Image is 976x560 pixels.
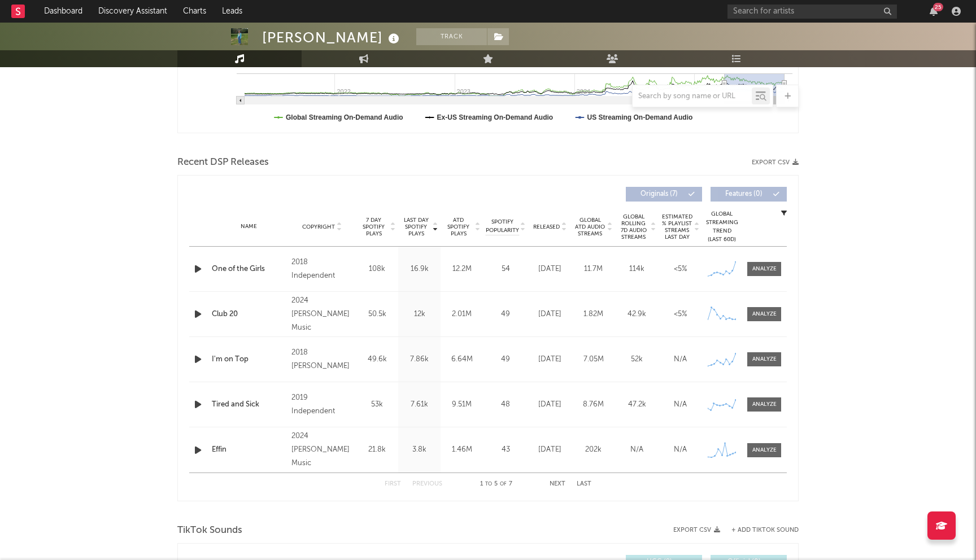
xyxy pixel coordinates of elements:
[618,213,649,240] span: Global Rolling 7D Audio Streams
[531,264,569,275] div: [DATE]
[711,187,787,202] button: Features(0)
[401,354,438,365] div: 7.86k
[574,354,612,365] div: 7.05M
[752,159,799,166] button: Export CSV
[443,354,480,365] div: 6.64M
[416,28,487,45] button: Track
[661,213,692,240] span: Estimated % Playlist Streams Last Day
[661,309,699,320] div: <5%
[531,309,569,320] div: [DATE]
[531,399,569,410] div: [DATE]
[731,527,799,533] button: + Add TikTok Sound
[412,481,442,487] button: Previous
[533,224,560,230] span: Released
[286,113,403,121] text: Global Streaming On-Demand Audio
[291,294,353,335] div: 2024 [PERSON_NAME] Music
[500,482,507,487] span: of
[401,309,438,320] div: 12k
[727,5,897,19] input: Search for artists
[401,264,438,275] div: 16.9k
[177,524,242,537] span: TikTok Sounds
[486,264,525,275] div: 54
[720,527,799,533] button: + Add TikTok Sound
[486,309,525,320] div: 49
[661,444,699,456] div: N/A
[574,399,612,410] div: 8.76M
[443,264,480,275] div: 12.2M
[574,264,612,275] div: 11.7M
[618,399,656,410] div: 47.2k
[302,224,335,230] span: Copyright
[705,210,739,244] div: Global Streaming Trend (Last 60D)
[618,354,656,365] div: 52k
[359,309,395,320] div: 50.5k
[933,3,943,11] div: 25
[291,256,353,283] div: 2018 Independent
[177,156,269,169] span: Recent DSP Releases
[359,444,395,456] div: 21.8k
[291,430,353,470] div: 2024 [PERSON_NAME] Music
[718,191,770,198] span: Features ( 0 )
[661,354,699,365] div: N/A
[291,346,353,373] div: 2018 [PERSON_NAME]
[385,481,401,487] button: First
[401,399,438,410] div: 7.61k
[291,391,353,418] div: 2019 Independent
[486,444,525,456] div: 43
[486,218,519,235] span: Spotify Popularity
[212,222,286,231] div: Name
[485,482,492,487] span: to
[633,92,752,101] input: Search by song name or URL
[930,7,938,16] button: 25
[212,444,286,456] a: Effin
[618,444,656,456] div: N/A
[443,217,473,237] span: ATD Spotify Plays
[359,354,395,365] div: 49.6k
[212,309,286,320] a: Club 20
[262,28,402,47] div: [PERSON_NAME]
[465,478,527,491] div: 1 5 7
[359,217,389,237] span: 7 Day Spotify Plays
[661,264,699,275] div: <5%
[587,113,692,121] text: US Streaming On-Demand Audio
[212,399,286,410] a: Tired and Sick
[618,264,656,275] div: 114k
[531,354,569,365] div: [DATE]
[531,444,569,456] div: [DATE]
[626,187,702,202] button: Originals(7)
[401,217,431,237] span: Last Day Spotify Plays
[618,309,656,320] div: 42.9k
[574,309,612,320] div: 1.82M
[673,527,720,533] button: Export CSV
[401,444,438,456] div: 3.8k
[443,444,480,456] div: 1.46M
[443,399,480,410] div: 9.51M
[486,354,525,365] div: 49
[577,481,591,487] button: Last
[359,264,395,275] div: 108k
[550,481,565,487] button: Next
[443,309,480,320] div: 2.01M
[212,264,286,275] a: One of the Girls
[633,191,685,198] span: Originals ( 7 )
[437,113,554,121] text: Ex-US Streaming On-Demand Audio
[574,217,605,237] span: Global ATD Audio Streams
[212,354,286,365] a: I'm on Top
[574,444,612,456] div: 202k
[359,399,395,410] div: 53k
[486,399,525,410] div: 48
[661,399,699,410] div: N/A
